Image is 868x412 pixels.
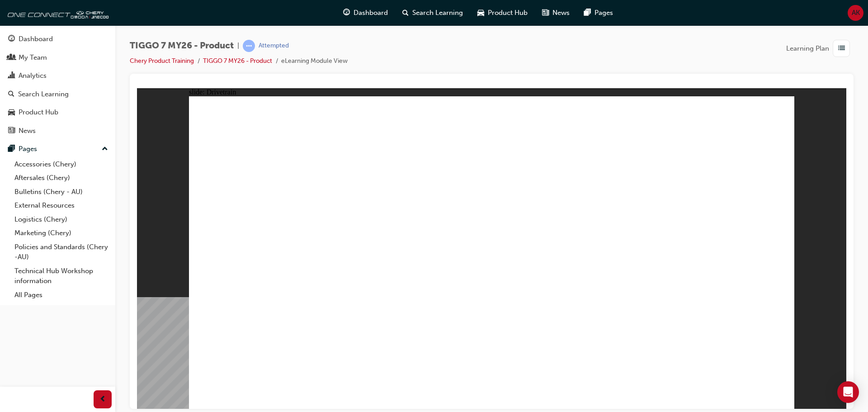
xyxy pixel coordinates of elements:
div: Open Intercom Messenger [837,381,859,403]
span: guage-icon [343,7,350,19]
li: eLearning Module View [281,56,348,66]
a: Policies and Standards (Chery -AU) [11,240,112,264]
span: News [552,8,570,18]
div: Attempted [259,42,289,50]
a: Product Hub [4,104,112,121]
a: Logistics (Chery) [11,213,112,227]
a: car-iconProduct Hub [470,4,535,22]
span: car-icon [8,109,15,117]
a: pages-iconPages [577,4,620,22]
span: learningRecordVerb_ATTEMPT-icon [243,40,255,52]
span: Learning Plan [786,43,829,54]
div: Product Hub [19,107,58,118]
span: news-icon [542,7,549,19]
div: Dashboard [19,34,53,44]
a: TIGGO 7 MY26 - Product [203,57,272,65]
a: Technical Hub Workshop information [11,264,112,288]
button: Pages [4,141,112,157]
span: search-icon [8,90,14,99]
a: Aftersales (Chery) [11,171,112,185]
a: Accessories (Chery) [11,157,112,171]
div: My Team [19,52,47,63]
a: Marketing (Chery) [11,226,112,240]
div: Pages [19,144,37,154]
span: chart-icon [8,72,15,80]
span: Pages [594,8,613,18]
span: guage-icon [8,35,15,43]
span: | [237,41,239,51]
div: Analytics [19,71,47,81]
span: people-icon [8,54,15,62]
span: pages-icon [8,145,15,153]
span: TIGGO 7 MY26 - Product [130,41,234,51]
a: news-iconNews [535,4,577,22]
span: search-icon [402,7,409,19]
span: car-icon [477,7,484,19]
span: pages-icon [584,7,591,19]
a: guage-iconDashboard [336,4,395,22]
button: DashboardMy TeamAnalyticsSearch LearningProduct HubNews [4,29,112,141]
span: Search Learning [412,8,463,18]
a: Bulletins (Chery - AU) [11,185,112,199]
button: Learning Plan [786,40,854,57]
div: News [19,126,36,136]
a: My Team [4,49,112,66]
a: News [4,123,112,139]
span: list-icon [838,43,845,54]
a: Chery Product Training [130,57,194,65]
button: AK [848,5,863,21]
a: Analytics [4,67,112,84]
span: prev-icon [99,394,106,405]
img: oneconnect [5,4,108,22]
a: All Pages [11,288,112,302]
span: Product Hub [488,8,528,18]
span: up-icon [102,143,108,155]
span: Dashboard [354,8,388,18]
a: Search Learning [4,86,112,103]
a: External Resources [11,199,112,213]
a: search-iconSearch Learning [395,4,470,22]
span: news-icon [8,127,15,135]
a: Dashboard [4,31,112,47]
span: AK [852,8,860,18]
div: Search Learning [18,89,69,99]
